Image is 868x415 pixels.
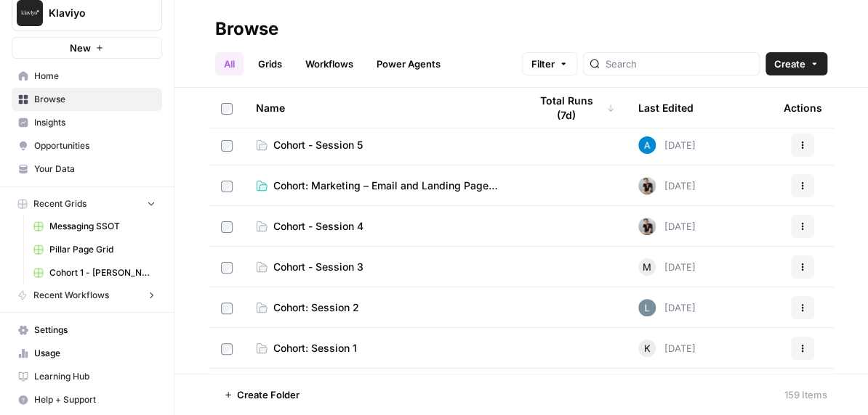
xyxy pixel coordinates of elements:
[638,177,696,194] div: [DATE]
[256,260,506,274] a: Cohort - Session 3
[12,388,162,411] button: Help + Support
[273,300,359,315] span: Cohort: Session 2
[638,340,696,357] div: [DATE]
[33,289,109,302] span: Recent Workflows
[12,111,162,134] a: Insights
[368,52,449,75] a: Power Agents
[215,52,244,75] a: All
[237,387,300,402] span: Create Folder
[765,52,827,75] button: Create
[273,260,363,274] span: Cohort - Session 3
[27,261,162,284] a: Cohort 1 - [PERSON_NAME]
[638,136,696,154] div: [DATE]
[34,93,156,106] span: Browse
[12,319,162,342] a: Settings
[638,299,656,316] img: cfgmwl5o8n4g8136c2vyzna79121
[12,365,162,388] a: Learning Hub
[256,138,506,152] a: Cohort - Session 5
[49,220,156,233] span: Messaging SSOT
[644,341,651,356] span: K
[638,88,694,128] div: Last Edited
[774,57,805,71] span: Create
[34,116,156,129] span: Insights
[34,139,156,152] span: Opportunities
[273,219,363,234] span: Cohort - Session 4
[34,70,156,83] span: Home
[34,324,156,337] span: Settings
[12,157,162,181] a: Your Data
[249,52,291,75] a: Grids
[256,300,506,315] a: Cohort: Session 2
[256,341,506,356] a: Cohort: Session 1
[70,41,91,55] span: New
[273,138,363,152] span: Cohort - Session 5
[49,6,137,20] span: Klaviyo
[256,88,506,128] div: Name
[27,215,162,238] a: Messaging SSOT
[12,284,162,306] button: Recent Workflows
[531,57,555,71] span: Filter
[256,219,506,234] a: Cohort - Session 4
[643,260,651,274] span: M
[638,136,656,154] img: o3cqybgnmipr355j8nz4zpq1mc6x
[34,393,156,406] span: Help + Support
[33,197,87,210] span: Recent Grids
[273,178,506,193] span: Cohort: Marketing – Email and Landing Page Copy
[784,88,822,128] div: Actions
[638,218,656,235] img: qq1exqcea0wapzto7wd7elbwtl3p
[34,370,156,383] span: Learning Hub
[638,177,656,194] img: qq1exqcea0wapzto7wd7elbwtl3p
[34,347,156,360] span: Usage
[12,88,162,111] a: Browse
[529,88,615,128] div: Total Runs (7d)
[297,52,362,75] a: Workflows
[273,341,357,356] span: Cohort: Session 1
[638,299,696,316] div: [DATE]
[12,134,162,157] a: Opportunities
[12,342,162,365] a: Usage
[215,383,308,406] button: Create Folder
[522,52,577,75] button: Filter
[784,387,827,402] div: 159 Items
[12,65,162,88] a: Home
[49,243,156,256] span: Pillar Page Grid
[638,218,696,235] div: [DATE]
[12,37,162,59] button: New
[27,238,162,261] a: Pillar Page Grid
[49,266,156,279] span: Cohort 1 - [PERSON_NAME]
[12,193,162,215] button: Recent Grids
[606,57,753,71] input: Search
[256,178,506,193] a: Cohort: Marketing – Email and Landing Page Copy
[34,163,156,176] span: Your Data
[638,258,696,276] div: [DATE]
[215,17,278,41] div: Browse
